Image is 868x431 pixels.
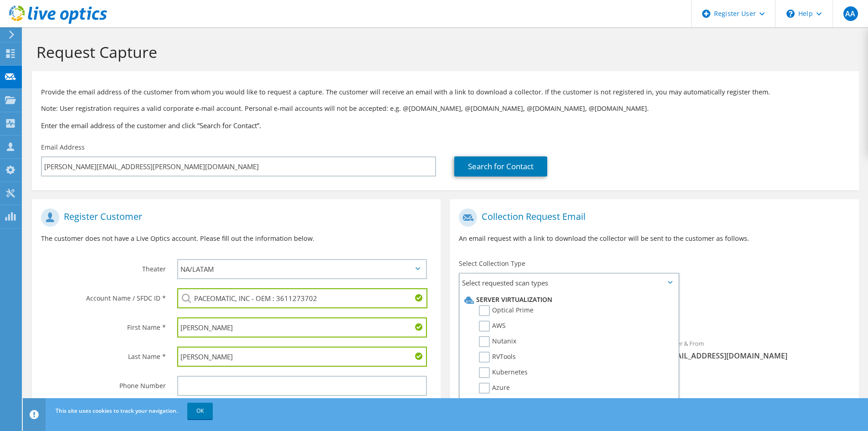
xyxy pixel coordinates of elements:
label: AWS [479,321,506,332]
label: Optical Prime [479,305,534,316]
p: Provide the email address of the customer from whom you would like to request a capture. The cust... [41,87,850,97]
label: Theater [41,259,166,274]
label: Nutanix [479,336,516,347]
span: This site uses cookies to track your navigation. [56,407,178,415]
a: Search for Contact [454,156,547,177]
span: [EMAIL_ADDRESS][DOMAIN_NAME] [663,351,850,361]
label: Account Name / SFDC ID * [41,288,166,303]
label: Select Collection Type [459,259,525,268]
span: AA [843,6,858,21]
h1: Request Capture [36,42,850,62]
h1: Collection Request Email [459,208,845,227]
label: Email Address [41,143,85,152]
h1: Register Customer [41,208,427,227]
label: RVTools [479,352,516,363]
a: OK [187,403,213,419]
label: Azure [479,383,510,394]
span: Select requested scan types [460,274,678,292]
div: Sender & From [654,334,859,365]
div: To [450,334,654,375]
p: Note: User registration requires a valid corporate e-mail account. Personal e-mail accounts will ... [41,104,850,114]
label: Last Name * [41,347,166,361]
div: CC & Reply To [450,380,858,411]
svg: \n [786,10,795,18]
h3: Enter the email address of the customer and click “Search for Contact”. [41,120,850,130]
p: The customer does not have a Live Optics account. Please fill out the information below. [41,234,431,244]
label: First Name * [41,317,166,332]
label: Kubernetes [479,367,528,378]
div: Requested Collections [450,296,858,329]
li: Server Virtualization [462,294,673,305]
label: Phone Number [41,376,166,390]
p: An email request with a link to download the collector will be sent to the customer as follows. [459,234,849,244]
